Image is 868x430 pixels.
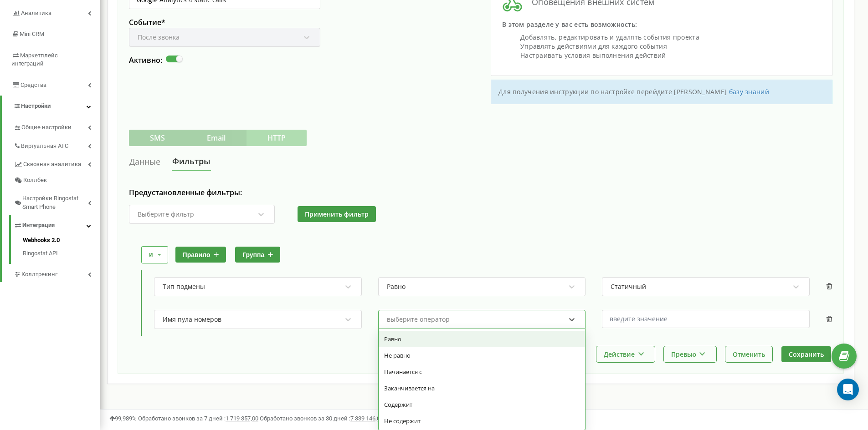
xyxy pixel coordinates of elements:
a: Фильтры [172,153,211,171]
span: Обработано звонков за 7 дней : [138,415,258,422]
div: Содержит [379,396,586,413]
span: Настройки [21,102,51,109]
span: 99,989% [109,415,137,422]
span: Коллбек [23,176,47,185]
label: Событие * [129,18,320,28]
p: Для получения инструкции по настройке перейдите [PERSON_NAME] [498,87,825,96]
div: Равно [379,331,586,347]
span: Средства [21,81,46,88]
span: Настройки Ringostat Smart Phone [22,194,88,211]
a: Коллбек [14,172,100,188]
button: Отменить [725,346,772,362]
button: Сохранить [781,346,831,362]
a: Настройки Ringostat Smart Phone [14,188,100,215]
button: Применить фильтр [298,206,376,222]
button: правило [175,247,226,263]
li: Добавлять, редактировать и удалять события проекта [520,33,821,42]
div: Имя пула номеров [163,315,221,324]
label: Активно: [129,56,162,66]
li: Настраивать условия выполнения действий [520,51,821,60]
div: Заканчивается на [379,380,586,396]
a: Данные [129,153,161,170]
u: 1 719 357,00 [226,415,258,422]
input: введите значение [602,310,810,328]
span: Сквозная аналитика [23,160,81,169]
button: Превью [664,346,716,362]
span: Виртуальная АТС [21,142,68,151]
div: Выберите фильтр [138,211,194,218]
span: Маркетплейс интеграций [11,52,58,67]
a: Интеграция [14,215,100,233]
div: Не равно [379,347,586,364]
div: Начинается с [379,364,586,380]
a: Webhooks 2.0 [23,236,100,247]
button: Действие [596,346,655,362]
a: Ringostat API [23,247,100,258]
a: Настройки [2,96,100,117]
li: Управлять действиями для каждого события [520,42,821,51]
div: Равно [387,283,406,291]
a: базу знаний [729,87,769,96]
a: Сквозная аналитика [14,154,100,172]
div: Не содержит [379,413,586,429]
span: Аналитика [21,10,51,16]
button: группа [235,247,280,263]
p: В этом разделе у вас есть возможность: [502,20,821,29]
div: и [149,250,153,259]
a: Общие настройки [14,117,100,136]
div: Тип подмены [163,283,205,291]
div: выберите оператор [387,316,450,323]
span: Общие настройки [21,123,72,132]
div: Open Intercom Messenger [837,379,859,400]
span: Обработано звонков за 30 дней : [260,415,383,422]
a: Виртуальная АТС [14,136,100,154]
span: Коллтрекинг [21,270,57,279]
span: Mini CRM [20,30,44,37]
label: Предустановленные фильтры: [129,188,832,198]
div: Статичный [611,283,646,291]
span: Интеграция [22,221,55,230]
u: 7 339 146,00 [350,415,383,422]
a: Коллтрекинг [14,264,100,283]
